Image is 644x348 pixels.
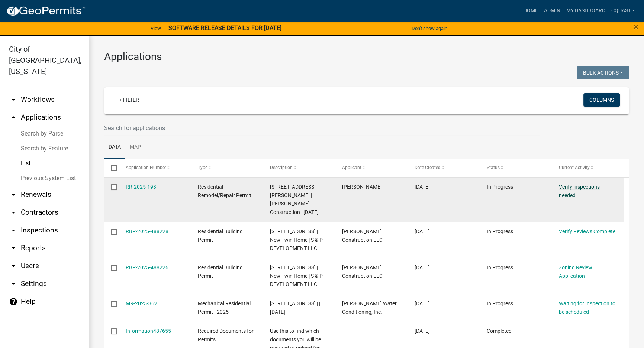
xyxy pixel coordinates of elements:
span: Residential Building Permit [198,228,243,243]
span: Date Created [415,165,441,170]
span: Al Poehler Construction LLC [342,264,383,279]
a: RBP-2025-488228 [126,228,168,234]
a: Home [520,4,541,18]
span: 673 WARAJU AVE | New Twin Home | S & P DEVELOPMENT LLC | [270,264,323,287]
span: 10/05/2025 [415,264,430,270]
datatable-header-cell: Type [191,159,263,177]
span: Completed [487,328,512,334]
a: RBP-2025-488226 [126,264,168,270]
span: Status [487,165,500,170]
button: Columns [583,93,620,107]
i: arrow_drop_down [9,261,18,270]
span: 10/05/2025 [415,228,430,234]
a: Admin [541,4,563,18]
a: Waiting for Inspection to be scheduled [559,300,615,315]
i: arrow_drop_down [9,244,18,253]
span: 669 WARAJU AVE | New Twin Home | S & P DEVELOPMENT LLC | [270,228,323,251]
a: Data [104,136,125,159]
span: 523 PAYNE ST N | Tim Abraham Construction | 10/06/2025 [270,184,319,215]
span: Al Poehler Construction LLC [342,228,383,243]
a: Map [125,136,145,159]
strong: SOFTWARE RELEASE DETAILS FOR [DATE] [168,25,281,32]
a: Information487655 [126,328,171,334]
span: Current Activity [559,165,590,170]
button: Close [634,22,638,31]
i: arrow_drop_down [9,208,18,217]
datatable-header-cell: Description [263,159,335,177]
i: arrow_drop_down [9,279,18,288]
datatable-header-cell: Application Number [118,159,190,177]
span: Required Documents for Permits [198,328,254,342]
button: Don't show again [409,22,450,35]
span: In Progress [487,300,513,306]
span: 10/06/2025 [415,184,430,190]
a: Verify inspections needed [559,184,600,198]
a: Zoning Review Application [559,264,592,279]
span: In Progress [487,228,513,234]
span: In Progress [487,184,513,190]
a: View [148,22,164,35]
a: MR-2025-362 [126,300,157,306]
i: arrow_drop_down [9,190,18,199]
a: RR-2025-193 [126,184,156,190]
span: Johanneck Water Conditioning, Inc. [342,300,397,315]
datatable-header-cell: Date Created [407,159,479,177]
i: help [9,297,18,306]
span: Residential Remodel/Repair Permit [198,184,251,198]
a: My Dashboard [563,4,608,18]
span: Description [270,165,293,170]
datatable-header-cell: Select [104,159,118,177]
span: 10/03/2025 [415,328,430,334]
h3: Applications [104,51,629,63]
span: In Progress [487,264,513,270]
datatable-header-cell: Status [480,159,552,177]
i: arrow_drop_down [9,95,18,104]
span: Mechanical Residential Permit - 2025 [198,300,251,315]
span: Applicant [342,165,361,170]
span: 605 STATE ST N | | 10/01/2025 [270,300,320,315]
span: Type [198,165,207,170]
i: arrow_drop_down [9,226,18,235]
i: arrow_drop_up [9,113,18,122]
span: Application Number [126,165,166,170]
span: 10/03/2025 [415,300,430,306]
span: Residential Building Permit [198,264,243,279]
a: + Filter [113,93,145,107]
datatable-header-cell: Current Activity [552,159,624,177]
datatable-header-cell: Applicant [335,159,407,177]
a: cquast [608,4,638,18]
a: Verify Reviews Complete [559,228,615,234]
button: Bulk Actions [577,66,629,79]
span: × [634,22,638,32]
span: Tim [342,184,382,190]
input: Search for applications [104,120,540,136]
